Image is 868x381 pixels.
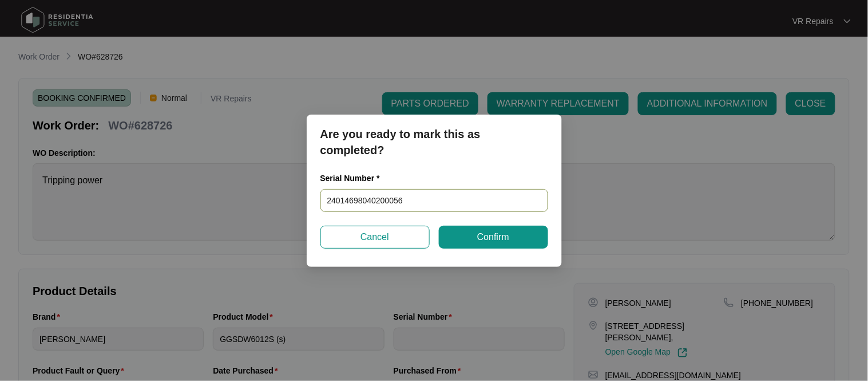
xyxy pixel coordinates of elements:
[320,142,548,158] p: completed?
[360,230,389,244] span: Cancel
[320,126,548,142] p: Are you ready to mark this as
[439,226,548,249] button: Confirm
[320,172,389,184] label: Serial Number *
[477,230,509,244] span: Confirm
[320,226,430,249] button: Cancel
